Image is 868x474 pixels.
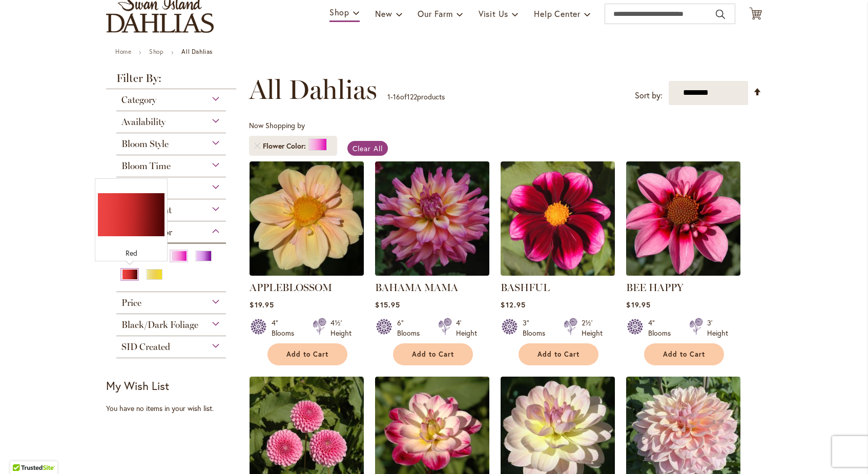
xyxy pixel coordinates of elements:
span: All Dahlias [249,74,377,105]
div: 4" Blooms [648,318,677,338]
span: 16 [393,92,400,101]
span: Our Farm [418,8,452,19]
a: BEE HAPPY [626,268,740,278]
div: 6" Blooms [397,318,426,338]
span: Flower Color [263,141,308,151]
a: Shop [149,48,163,55]
a: APPLEBLOSSOM [250,281,332,294]
span: Add to Cart [412,350,454,359]
a: Remove Flower Color Pink [254,143,260,149]
span: Now Shopping by [249,120,305,130]
span: Bloom Time [121,160,171,172]
label: Sort by: [635,86,663,105]
span: Visit Us [479,8,508,19]
span: 122 [407,92,417,101]
span: Black/Dark Foliage [121,319,198,331]
a: APPLEBLOSSOM [250,268,364,278]
div: Red [98,248,164,258]
strong: All Dahlias [181,48,213,55]
div: 4½' Height [330,318,352,338]
span: $12.95 [501,300,525,310]
span: Price [121,297,141,308]
span: Add to Cart [538,350,580,359]
div: 2½' Height [582,318,603,338]
span: $15.95 [375,300,400,310]
span: Clear All [353,143,383,153]
button: Add to Cart [519,343,598,365]
a: Bahama Mama [375,268,489,278]
a: BASHFUL [501,268,615,278]
p: - of products [387,89,445,105]
strong: Filter By: [106,73,236,89]
a: BAHAMA MAMA [375,281,458,294]
img: APPLEBLOSSOM [250,161,364,276]
a: BEE HAPPY [626,281,684,294]
img: Bahama Mama [375,161,489,276]
span: SID Created [121,341,170,353]
strong: My Wish List [106,378,169,393]
span: Availability [121,116,166,128]
div: You have no items in your wish list. [106,403,243,414]
button: Add to Cart [267,343,347,365]
iframe: Launch Accessibility Center [8,438,36,466]
img: BASHFUL [501,161,615,276]
img: BEE HAPPY [626,161,740,276]
button: Add to Cart [393,343,473,365]
a: BASHFUL [501,281,550,294]
div: 3" Blooms [523,318,551,338]
div: 4" Blooms [272,318,300,338]
a: Home [115,48,131,55]
span: Help Center [534,8,581,19]
span: Shop [329,7,349,17]
span: 1 [387,92,390,101]
div: 3' Height [707,318,728,338]
span: Add to Cart [286,350,328,359]
a: Clear All [347,141,388,156]
span: $19.95 [626,300,650,310]
span: $19.95 [250,300,274,310]
span: New [375,8,392,19]
span: Add to Cart [663,350,705,359]
button: Add to Cart [644,343,724,365]
div: 4' Height [456,318,477,338]
span: Category [121,94,156,106]
span: Bloom Style [121,138,169,150]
